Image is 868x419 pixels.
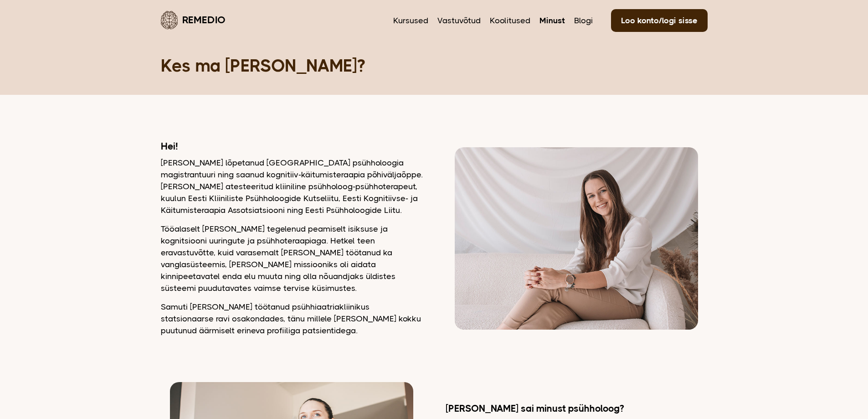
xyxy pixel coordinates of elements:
p: [PERSON_NAME] lõpetanud [GEOGRAPHIC_DATA] psühholoogia magistrantuuri ning saanud kognitiiv-käitu... [161,157,423,216]
h2: Hei! [161,140,423,152]
a: Remedio [161,9,226,31]
a: Koolitused [490,15,530,26]
h1: Kes ma [PERSON_NAME]? [161,55,708,77]
h2: [PERSON_NAME] sai minust psühholoog? [446,403,708,414]
a: Loo konto/logi sisse [611,9,708,32]
p: Samuti [PERSON_NAME] töötanud psühhiaatriakliinikus statsionaarse ravi osakondades, tänu millele ... [161,301,423,336]
a: Kursused [393,15,428,26]
a: Blogi [574,15,593,26]
p: Tööalaselt [PERSON_NAME] tegelenud peamiselt isiksuse ja kognitsiooni uuringute ja psühhoteraapia... [161,223,423,294]
a: Minust [539,15,565,26]
img: Dagmar vaatamas kaamerasse [455,147,698,330]
a: Vastuvõtud [437,15,481,26]
img: Remedio logo [161,11,178,29]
